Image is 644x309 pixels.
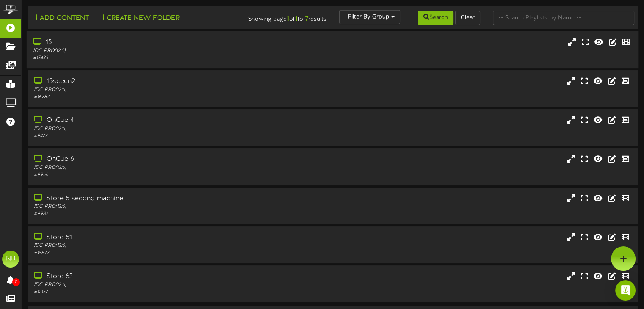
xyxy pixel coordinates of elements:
div: OnCue 6 [34,154,275,164]
div: IDC PRO ( 12:5 ) [34,86,275,94]
div: # 15877 [34,250,275,257]
button: Clear [455,11,480,25]
div: # 16767 [34,94,275,101]
button: Filter By Group [339,10,400,24]
div: 15sceen2 [34,77,275,86]
div: # 9987 [34,210,275,218]
button: Add Content [31,13,91,24]
span: 0 [12,278,20,286]
button: Search [418,11,453,25]
div: OnCue 4 [34,116,275,125]
strong: 1 [287,15,289,23]
strong: 7 [305,15,308,23]
div: # 9477 [34,132,275,140]
strong: 1 [295,15,298,23]
div: Store 6 second machine [34,194,275,204]
div: IDC PRO ( 12:5 ) [34,281,275,289]
div: IDC PRO ( 12:5 ) [34,125,275,132]
div: Store 61 [34,233,275,243]
div: NB [2,251,19,268]
div: IDC PRO ( 12:5 ) [34,203,275,210]
div: Showing page of for results [230,10,333,24]
div: 15 [33,38,275,47]
div: Store 63 [34,272,275,281]
input: -- Search Playlists by Name -- [493,11,634,25]
div: # 9956 [34,171,275,179]
div: IDC PRO ( 12:5 ) [34,242,275,249]
div: # 12157 [34,289,275,296]
div: IDC PRO ( 12:5 ) [34,164,275,171]
div: Open Intercom Messenger [615,280,636,301]
div: IDC PRO ( 12:5 ) [33,47,275,55]
div: # 15433 [33,55,275,62]
button: Create New Folder [98,13,182,24]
